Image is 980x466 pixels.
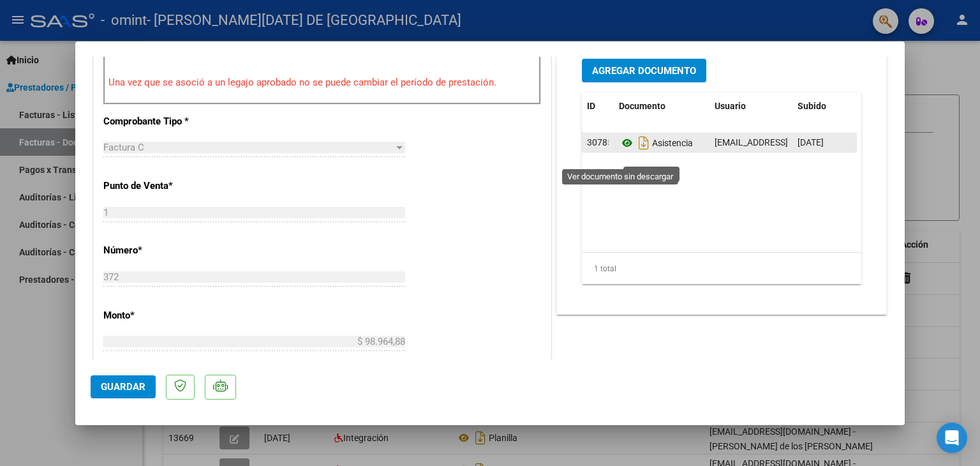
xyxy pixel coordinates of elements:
span: Agregar Documento [592,65,696,77]
datatable-header-cell: Subido [792,93,856,120]
span: [DATE] [798,137,824,147]
datatable-header-cell: Usuario [709,93,792,120]
span: Usuario [715,101,746,111]
button: Guardar [91,375,156,398]
span: Documento [619,101,665,111]
span: 30785 [587,137,612,147]
p: Punto de Venta [103,179,235,193]
i: Descargar documento [635,133,652,153]
p: Número [103,243,235,258]
span: Subido [798,101,826,111]
div: DOCUMENTACIÓN RESPALDATORIA [557,49,886,314]
div: Open Intercom Messenger [937,423,967,453]
span: Factura C [103,142,144,153]
datatable-header-cell: Documento [614,93,709,120]
button: Agregar Documento [582,59,706,82]
p: Una vez que se asoció a un legajo aprobado no se puede cambiar el período de prestación. [108,75,536,90]
div: 1 total [582,253,861,285]
p: Comprobante Tipo * [103,114,235,129]
datatable-header-cell: Acción [856,93,920,120]
span: ID [587,101,595,111]
p: Monto [103,308,235,323]
span: Asistencia [619,138,693,148]
span: Guardar [101,381,145,393]
datatable-header-cell: ID [582,93,614,120]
